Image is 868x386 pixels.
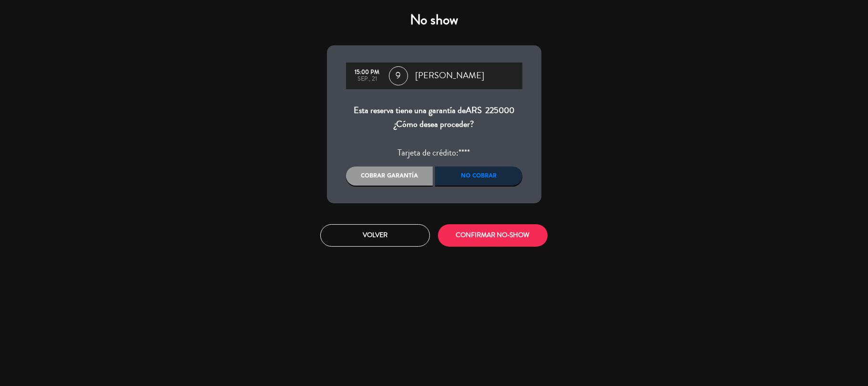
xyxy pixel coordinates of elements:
[435,167,522,186] div: No cobrar
[416,69,485,83] span: [PERSON_NAME]
[346,167,433,186] div: Cobrar garantía
[466,104,482,116] span: ARS
[346,146,522,160] div: Tarjeta de crédito:
[320,224,430,247] button: Volver
[327,11,541,29] h4: No show
[438,224,548,247] button: CONFIRMAR NO-SHOW
[351,76,384,83] div: sep., 21
[351,69,384,76] div: 15:00 PM
[346,104,522,132] div: Esta reserva tiene una garantía de ¿Cómo desea proceder?
[485,104,514,116] span: 225000
[389,66,408,85] span: 9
